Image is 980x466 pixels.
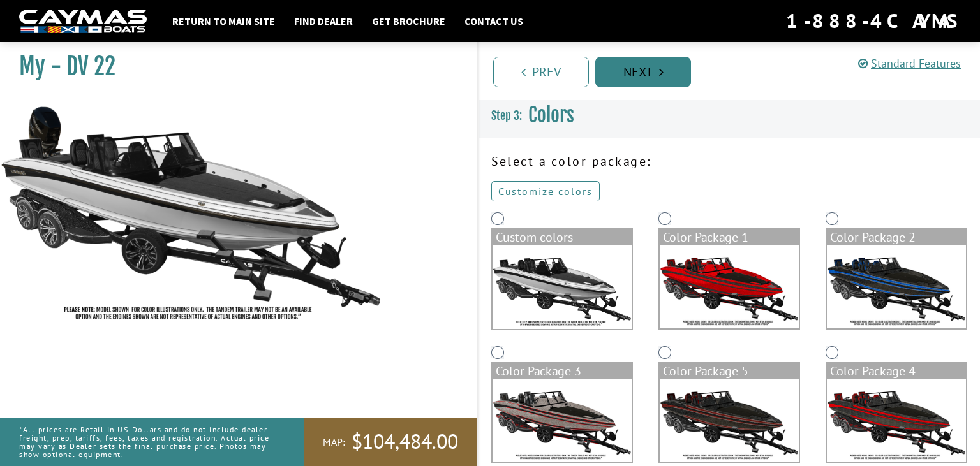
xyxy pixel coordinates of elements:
div: Color Package 3 [493,363,632,379]
img: color_package_363.png [827,245,966,328]
img: color_package_364.png [493,379,632,462]
img: color_package_362.png [660,245,799,328]
div: Color Package 4 [827,363,966,379]
a: Standard Features [858,56,961,71]
a: Next [595,57,691,87]
ul: Pagination [490,55,980,87]
p: *All prices are Retail in US Dollars and do not include dealer freight, prep, tariffs, fees, taxe... [19,419,275,465]
img: white-logo-c9c8dbefe5ff5ceceb0f0178aa75bf4bb51f6bca0971e226c86eb53dfe498488.png [19,10,147,33]
div: Color Package 2 [827,229,966,245]
div: 1-888-4CAYMAS [786,7,961,35]
h1: My - DV 22 [19,52,445,81]
span: $104,484.00 [352,428,458,455]
a: Get Brochure [366,13,452,29]
img: color_package_365.png [660,379,799,462]
a: MAP:$104,484.00 [304,418,477,466]
a: Prev [493,57,589,87]
span: MAP: [323,435,345,449]
h3: Colors [479,92,980,139]
a: Find Dealer [288,13,359,29]
p: Select a color package: [491,152,967,171]
img: DV22-Base-Layer.png [493,245,632,329]
img: color_package_366.png [827,379,966,462]
div: Custom colors [493,229,632,245]
a: Customize colors [491,181,600,201]
div: Color Package 1 [660,229,799,245]
div: Color Package 5 [660,363,799,379]
a: Contact Us [458,13,530,29]
a: Return to main site [166,13,281,29]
